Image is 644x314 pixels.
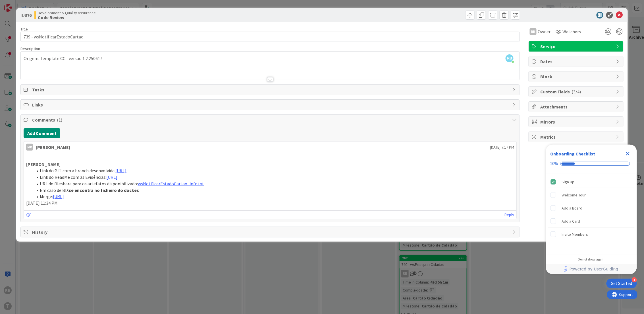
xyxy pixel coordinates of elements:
span: Link do ReadMe com as Evidências: [40,174,106,180]
div: Add a Board [562,205,583,212]
span: RB [506,54,514,62]
strong: se encontra no ficheiro do docker. [69,187,139,193]
span: Owner [538,28,550,35]
span: URL do fileshare para os artefatos disponibilizado: [40,181,138,186]
div: Close Checklist [623,149,632,158]
a: wsNotificarEstadoCartao_info.txt [138,181,204,186]
span: Em caso de BD: [40,187,69,193]
b: Code Review [38,15,96,20]
span: Description [20,46,40,51]
span: Development & Quality Assurance [38,11,96,15]
span: History [32,229,510,235]
div: Invite Members is incomplete. [548,228,635,241]
div: Add a Board is incomplete. [548,202,635,214]
div: Onboarding Checklist [550,150,595,157]
span: Merge: [40,194,53,199]
div: Welcome Tour [562,192,586,198]
span: ID [20,12,32,19]
span: [DATE] 7:17 PM [490,144,514,150]
div: Checklist progress: 20% [550,161,632,166]
b: 376 [25,12,32,18]
a: [URL] [53,194,64,199]
a: Powered by UserGuiding [549,264,634,274]
span: ( 1 ) [57,117,62,123]
a: [URL] [106,174,117,180]
div: Add a Card is incomplete. [548,215,635,227]
div: Add a Card [562,218,580,225]
div: Footer [546,264,637,274]
div: RB [530,28,537,35]
span: Mirrors [540,118,613,125]
div: Invite Members [562,231,588,238]
span: Comments [32,116,510,123]
div: Checklist Container [546,145,637,274]
span: Dates [540,58,613,65]
div: Sign Up [562,178,575,185]
span: Watchers [562,28,581,35]
label: Title [20,26,28,32]
div: Open Get Started checklist, remaining modules: 4 [606,279,637,288]
div: 20% [550,161,558,166]
div: Welcome Tour is incomplete. [548,189,635,201]
span: Tasks [32,86,510,93]
div: 4 [632,277,637,282]
div: Checklist items [546,173,637,253]
span: [DATE] 11:34 PM [26,200,58,206]
div: [PERSON_NAME] [36,144,70,151]
span: Metrics [540,134,613,140]
span: Custom Fields [540,88,613,95]
a: [URL] [115,168,126,173]
span: Links [32,101,510,108]
button: Add Comment [24,128,60,138]
span: Block [540,73,613,80]
a: Reply [504,211,514,218]
div: Do not show again [578,257,605,262]
span: Link do GIT com a branch desenvolvida: [40,168,115,173]
span: ( 3/4 ) [572,89,581,95]
strong: [PERSON_NAME] [26,161,61,167]
input: type card name here... [20,32,520,42]
div: Get Started [611,281,632,286]
span: Serviço [540,43,613,50]
span: Attachments [540,103,613,110]
div: Sign Up is complete. [548,176,635,188]
span: Powered by UserGuiding [570,266,618,272]
p: Origem: Template CC - versão 1.2.250617 [24,55,517,62]
div: MR [26,144,33,151]
span: Support [12,1,26,8]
